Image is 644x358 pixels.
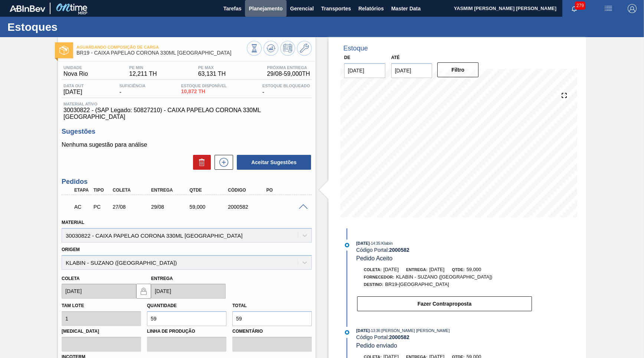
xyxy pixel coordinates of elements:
[437,62,478,77] button: Filtro
[267,65,310,70] span: Próxima Entrega
[344,63,385,78] input: dd/mm/yyyy
[62,220,84,225] label: Material
[389,247,409,253] strong: 2000582
[63,65,88,70] span: Unidade
[188,204,231,210] div: 59,000
[120,84,146,88] span: Suficiência
[290,4,314,13] span: Gerencial
[111,204,154,210] div: 27/08/2025
[147,303,177,308] label: Quantidade
[62,303,84,308] label: Tam lote
[237,155,311,170] button: Aceitar Sugestões
[356,241,370,245] span: [DATE]
[575,1,585,10] span: 279
[321,4,351,13] span: Transportes
[147,326,226,337] label: Linha de Produção
[76,45,247,49] span: Aguardando Composição de Carga
[62,284,136,299] input: dd/mm/yyyy
[356,328,370,333] span: [DATE]
[62,128,312,136] h3: Sugestões
[62,276,79,281] label: Coleta
[74,204,90,210] p: AC
[364,282,383,287] span: Destino:
[383,267,399,272] span: [DATE]
[151,284,226,299] input: dd/mm/yyyy
[139,287,148,296] img: locked
[344,55,350,60] label: De
[232,326,312,337] label: Comentário
[63,102,310,106] span: Material ativo
[391,63,432,78] input: dd/mm/yyyy
[181,84,227,88] span: Estoque Disponível
[356,247,533,253] div: Código Portal:
[111,188,154,193] div: Coleta
[380,328,450,333] span: : [PERSON_NAME] [PERSON_NAME]
[62,141,312,148] p: Nenhuma sugestão para análise
[226,204,269,210] div: 2000582
[364,267,382,272] span: Coleta:
[370,329,380,333] span: - 13:36
[72,188,92,193] div: Etapa
[262,84,310,88] span: Estoque Bloqueado
[264,41,278,56] button: Atualizar Gráfico
[249,4,282,13] span: Planejamento
[356,342,397,349] span: Pedido enviado
[396,274,493,280] span: KLABIN - SUZANO ([GEOGRAPHIC_DATA])
[129,71,157,77] span: 12,211 TH
[267,71,310,77] span: 29/08 - 59,000 TH
[452,267,464,272] span: Qtde:
[297,41,312,56] button: Ir ao Master Data / Geral
[136,284,151,299] button: locked
[63,107,310,120] span: 30030822 - (SAP Legado: 50827210) - CAIXA PAPELAO CORONA 330ML [GEOGRAPHIC_DATA]
[63,89,84,95] span: [DATE]
[149,204,192,210] div: 29/08/2025
[188,188,231,193] div: Qtde
[211,155,233,170] div: Nova sugestão
[118,84,147,95] div: -
[76,50,247,56] span: BR19 - CAIXA PAPELAO CORONA 330ML BOLIVIA
[59,46,69,55] img: Ícone
[10,5,45,12] img: TNhmsLtSVTkK8tSr43FrP2fwEKptu5GPRR3wAAAABJRU5ErkJggg==
[129,65,157,70] span: PE MIN
[149,188,192,193] div: Entrega
[562,3,586,14] button: Notificações
[232,303,247,308] label: Total
[356,334,533,340] div: Código Portal:
[358,4,383,13] span: Relatórios
[198,65,226,70] span: PE MAX
[92,204,111,210] div: Pedido de Compra
[62,247,80,252] label: Origem
[62,326,141,337] label: [MEDICAL_DATA]
[62,178,312,186] h3: Pedidos
[604,4,613,13] img: userActions
[385,281,449,287] span: BR19-[GEOGRAPHIC_DATA]
[265,188,307,193] div: PO
[72,199,92,215] div: Aguardando Composição de Carga
[261,84,312,95] div: -
[356,255,393,261] span: Pedido Aceito
[189,155,211,170] div: Excluir Sugestões
[151,276,173,281] label: Entrega
[389,334,409,340] strong: 2000582
[226,188,269,193] div: Código
[345,330,349,335] img: atual
[63,71,88,77] span: Nova Rio
[628,4,637,13] img: Logout
[391,55,400,60] label: Até
[391,4,421,13] span: Master Data
[181,89,227,94] span: 10,872 TH
[247,41,262,56] button: Visão Geral dos Estoques
[406,267,427,272] span: Entrega:
[223,4,242,13] span: Tarefas
[467,267,481,272] span: 59,000
[63,84,84,88] span: Data out
[233,154,312,170] div: Aceitar Sugestões
[280,41,295,56] button: Programar Estoque
[198,71,226,77] span: 63,131 TH
[370,241,380,245] span: - 14:35
[357,296,532,311] button: Fazer Contraproposta
[429,267,444,272] span: [DATE]
[343,45,368,52] div: Estoque
[364,275,394,279] span: Fornecedor:
[7,23,139,31] h1: Estoques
